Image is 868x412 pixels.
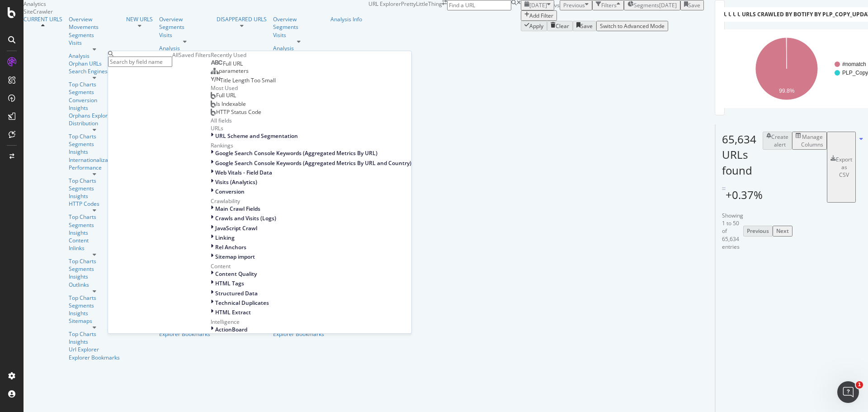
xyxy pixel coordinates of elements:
div: Top Charts [69,81,120,88]
a: Insights [69,148,120,156]
div: All [172,51,179,59]
div: Segments [69,88,120,96]
div: Most Used [211,84,411,92]
a: Analysis [273,44,324,52]
a: Overview [273,15,324,23]
a: Visits [159,31,210,39]
a: Visits [273,31,324,39]
div: Next [776,227,789,235]
a: Inlinks [69,244,120,252]
button: Create alert [763,132,792,150]
a: Segments [69,140,120,148]
a: Segments [273,23,324,31]
span: HTML Tags [215,279,244,287]
img: Equal [722,187,726,190]
div: Create alert [771,133,788,148]
span: 1 [856,381,863,388]
a: Insights [69,309,120,317]
div: Analysis Info [330,15,362,23]
span: 65,634 URLs found [722,132,756,178]
span: vs [554,1,560,9]
a: Segments [159,23,210,31]
div: CURRENT URLS [24,15,62,23]
a: Top Charts [69,213,120,221]
div: SiteCrawler [24,8,368,15]
div: Clear [556,22,569,30]
div: Conversion [69,96,120,104]
h4: URLs Crawled By Botify By parameters [722,7,854,22]
a: Visits [69,39,120,47]
div: HTTP Codes [69,200,120,208]
span: Conversion [215,188,245,195]
a: Insights [69,229,120,237]
button: Apply [521,21,547,31]
a: Segments [69,265,120,273]
div: Orphans Explorer [69,112,120,119]
div: Explorer Bookmarks [69,354,120,361]
span: URLs Crawled By Botify By robots_txt [728,10,844,18]
div: Segments [69,302,120,309]
div: Rankings [211,142,411,149]
div: All fields [211,117,411,124]
span: Title Length Too Small [220,76,276,84]
button: Add Filter [521,10,557,21]
div: Top Charts [69,330,120,338]
div: Save [688,1,700,9]
div: Content [211,262,411,270]
div: Overview [69,15,120,23]
svg: A chart. [722,29,863,108]
span: Full URL [216,91,236,99]
a: Explorer Bookmarks [159,330,210,338]
svg: A chart. [726,29,868,108]
div: Filters [601,1,617,9]
span: Visits (Analytics) [215,178,257,186]
a: Segments [69,31,120,39]
a: Insights [69,273,120,280]
div: Analysis [159,44,210,52]
text: 99.8% [779,88,794,94]
div: Intelligence [211,318,411,326]
input: Search by field name [108,57,172,67]
div: Previous [747,227,769,235]
button: Next [773,226,793,236]
a: Explorer Bookmarks [273,330,324,338]
div: Add Filter [529,12,553,19]
span: Google Search Console Keywords (Aggregated Metrics By URL) [215,149,377,157]
div: Top Charts [69,257,120,265]
div: Segments [69,185,120,192]
button: Switch to Advanced Mode [596,21,668,31]
div: Url Explorer [69,346,120,353]
a: Top Charts [69,177,120,185]
a: Sitemaps [69,317,120,325]
button: Clear [547,21,573,31]
a: Orphan URLs [69,60,120,67]
span: Structured Data [215,289,258,297]
span: URLs Crawled By Botify By verbolia [733,10,840,18]
span: Previous [563,1,585,9]
div: Switch to Advanced Mode [600,22,665,30]
button: Previous [743,226,773,236]
a: Internationalization [69,156,120,164]
span: Rel Anchors [215,243,246,251]
a: Analysis [69,52,120,60]
button: Manage Columns [792,132,827,150]
div: NEW URLS [126,15,153,23]
div: Manage Columns [801,133,823,148]
span: URLs Crawled By Botify By pagetype [737,10,845,18]
a: Outlinks [69,281,120,289]
div: Movements [69,23,120,31]
div: Performance [69,164,120,171]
